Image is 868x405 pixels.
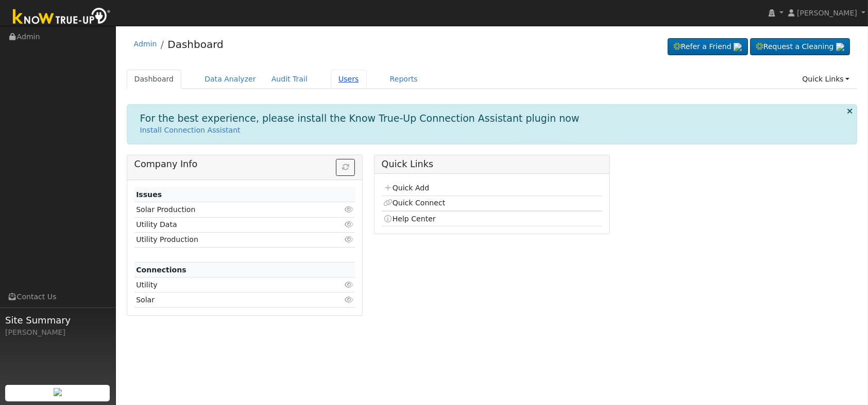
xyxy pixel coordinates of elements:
[134,40,157,48] a: Admin
[734,43,742,51] img: retrieve
[134,278,319,293] td: Utility
[836,43,844,51] img: retrieve
[8,6,116,29] img: Know True-Up
[331,70,367,89] a: Users
[127,70,182,89] a: Dashboard
[794,70,857,89] a: Quick Links
[383,184,429,192] a: Quick Add
[344,281,353,288] i: Click to view
[134,232,319,247] td: Utility Production
[197,70,264,89] a: Data Analyzer
[344,296,353,303] i: Click to view
[750,38,850,56] a: Request a Cleaning
[344,206,353,213] i: Click to view
[668,38,748,56] a: Refer a Friend
[5,327,110,338] div: [PERSON_NAME]
[136,190,162,199] strong: Issues
[134,217,319,232] td: Utility Data
[797,9,857,17] span: [PERSON_NAME]
[344,236,353,243] i: Click to view
[134,159,355,170] h5: Company Info
[140,112,580,124] h1: For the best experience, please install the Know True-Up Connection Assistant plugin now
[264,70,315,89] a: Audit Trail
[382,159,603,170] h5: Quick Links
[54,388,62,396] img: retrieve
[140,126,241,134] a: Install Connection Assistant
[383,215,436,223] a: Help Center
[136,266,186,274] strong: Connections
[167,38,224,51] a: Dashboard
[134,293,319,307] td: Solar
[382,70,426,89] a: Reports
[383,199,445,207] a: Quick Connect
[134,202,319,217] td: Solar Production
[344,221,353,228] i: Click to view
[5,313,110,327] span: Site Summary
